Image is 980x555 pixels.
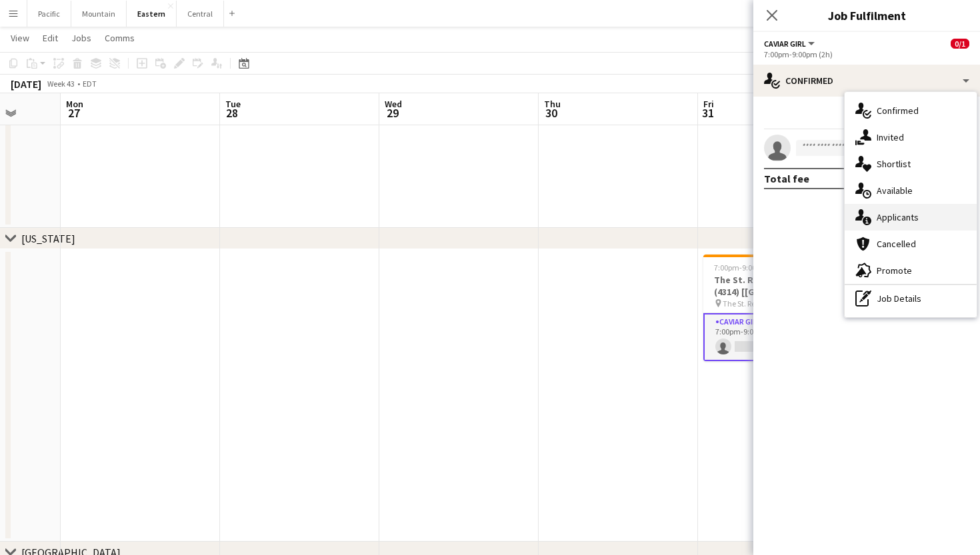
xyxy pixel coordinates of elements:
button: Caviar Girl [764,39,817,49]
span: Fri [703,98,714,110]
a: Edit [37,29,63,47]
span: The St. Regis [US_STATE] [723,298,806,308]
span: 27 [64,105,83,121]
span: Week 43 [44,79,77,89]
span: Caviar Girl [764,39,806,49]
span: Comms [105,32,135,44]
span: 28 [223,105,241,121]
span: Jobs [71,32,91,44]
span: Invited [877,131,904,143]
div: [US_STATE] [21,232,75,245]
h3: Job Fulfilment [753,7,980,24]
a: View [5,29,35,47]
div: Job Details [845,285,977,312]
div: Total fee [764,172,809,185]
div: 7:00pm-9:00pm (2h) [764,49,969,59]
span: Confirmed [877,105,919,117]
span: Shortlist [877,158,911,170]
span: Cancelled [877,238,916,250]
div: EDT [83,79,97,89]
span: 30 [542,105,561,121]
span: Promote [877,265,912,277]
div: Confirmed [753,65,980,97]
span: View [11,32,29,44]
span: Edit [43,32,58,44]
span: Applicants [877,211,919,223]
button: Eastern [127,1,177,27]
span: 31 [701,105,714,121]
app-card-role: Caviar Girl2A0/17:00pm-9:00pm (2h) [703,313,853,361]
app-job-card: 7:00pm-9:00pm (2h)0/1The St. Regis [US_STATE] (4314) [[GEOGRAPHIC_DATA]] The St. Regis [US_STATE]... [703,255,853,361]
button: Pacific [27,1,71,27]
div: [DATE] [11,77,41,91]
span: 29 [383,105,402,121]
a: Jobs [66,29,97,47]
button: Mountain [71,1,127,27]
span: 7:00pm-9:00pm (2h) [714,263,783,273]
button: Central [177,1,224,27]
span: Tue [225,98,241,110]
span: Mon [66,98,83,110]
span: Wed [385,98,402,110]
span: 0/1 [951,39,969,49]
h3: The St. Regis [US_STATE] (4314) [[GEOGRAPHIC_DATA]] [703,274,853,298]
a: Comms [99,29,140,47]
span: Available [877,185,913,197]
span: Thu [544,98,561,110]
